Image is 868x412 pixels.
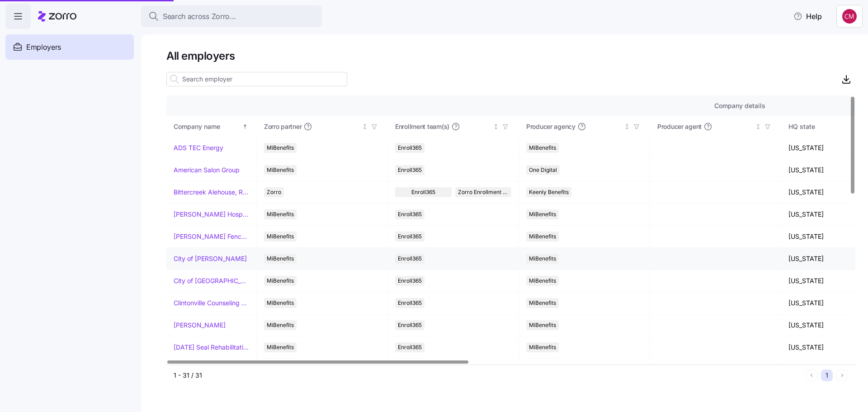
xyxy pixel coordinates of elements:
[267,187,281,197] span: Zorro
[362,123,368,130] div: Not sorted
[174,321,226,330] a: [PERSON_NAME]
[267,254,294,264] span: MiBenefits
[141,5,322,27] button: Search across Zorro...
[163,11,236,22] span: Search across Zorro...
[398,320,422,330] span: Enroll365
[398,165,422,175] span: Enroll365
[836,369,848,381] button: Next page
[174,232,249,241] a: [PERSON_NAME] Fence Company
[411,187,435,197] span: Enroll365
[242,123,248,130] div: Sorted ascending
[267,320,294,330] span: MiBenefits
[166,116,257,137] th: Company nameSorted ascending
[174,254,247,263] a: City of [PERSON_NAME]
[529,320,556,330] span: MiBenefits
[398,342,422,352] span: Enroll365
[174,143,223,152] a: ADS TEC Energy
[26,42,61,53] span: Employers
[458,187,509,197] span: Zorro Enrollment Team
[821,369,833,381] button: 1
[264,122,302,131] span: Zorro partner
[529,298,556,308] span: MiBenefits
[529,342,556,352] span: MiBenefits
[5,34,134,60] a: Employers
[395,122,449,131] span: Enrollment team(s)
[174,166,240,175] a: American Salon Group
[257,116,388,137] th: Zorro partnerNot sorted
[388,116,519,137] th: Enrollment team(s)Not sorted
[174,298,249,308] a: Clintonville Counseling and Wellness
[793,11,822,22] span: Help
[842,9,857,24] img: c76f7742dad050c3772ef460a101715e
[174,188,249,197] a: Bittercreek Alehouse, Red Feather Lounge, Diablo & Sons Saloon
[166,72,347,86] input: Search employer
[529,209,556,219] span: MiBenefits
[267,232,294,242] span: MiBenefits
[166,49,855,63] h1: All employers
[398,209,422,219] span: Enroll365
[806,369,817,381] button: Previous page
[267,298,294,308] span: MiBenefits
[267,276,294,286] span: MiBenefits
[174,122,241,132] div: Company name
[529,143,556,153] span: MiBenefits
[398,232,422,242] span: Enroll365
[529,276,556,286] span: MiBenefits
[174,276,249,285] a: City of [GEOGRAPHIC_DATA]
[174,371,802,380] div: 1 - 31 / 31
[493,123,499,130] div: Not sorted
[526,122,576,131] span: Producer agency
[755,123,761,130] div: Not sorted
[786,7,829,25] button: Help
[529,254,556,264] span: MiBenefits
[398,254,422,264] span: Enroll365
[398,298,422,308] span: Enroll365
[174,210,249,219] a: [PERSON_NAME] Hospitality
[398,276,422,286] span: Enroll365
[267,342,294,352] span: MiBenefits
[624,123,630,130] div: Not sorted
[529,165,557,175] span: One Digital
[267,143,294,153] span: MiBenefits
[174,343,249,352] a: [DATE] Seal Rehabilitation Center of [GEOGRAPHIC_DATA]
[519,116,650,137] th: Producer agencyNot sorted
[267,209,294,219] span: MiBenefits
[398,143,422,153] span: Enroll365
[267,165,294,175] span: MiBenefits
[529,187,569,197] span: Keenly Benefits
[529,232,556,242] span: MiBenefits
[657,122,702,131] span: Producer agent
[650,116,781,137] th: Producer agentNot sorted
